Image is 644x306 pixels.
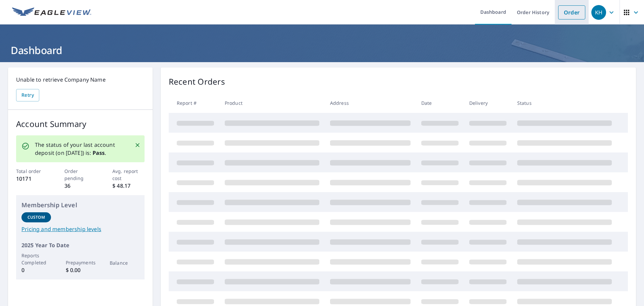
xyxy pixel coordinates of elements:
p: 2025 Year To Date [21,241,139,249]
p: Total order [16,168,48,175]
span: Retry [21,91,34,99]
p: The status of your last account deposit (on [DATE]) is: . [35,141,126,157]
p: $ 48.17 [112,182,145,190]
p: Order pending [64,168,97,182]
a: Pricing and membership levels [21,225,139,233]
img: EV Logo [12,7,91,17]
p: 10171 [16,175,48,183]
b: Pass [93,149,105,157]
p: 36 [64,182,97,190]
th: Report # [169,93,219,113]
p: Avg. report cost [112,168,145,182]
th: Status [512,93,617,113]
th: Product [219,93,325,113]
button: Retry [16,89,39,101]
p: Reports Completed [21,252,51,266]
div: KH [591,5,606,20]
h1: Dashboard [8,43,636,57]
th: Date [416,93,464,113]
p: $ 0.00 [66,266,95,274]
p: Prepayments [66,259,95,266]
p: 0 [21,266,51,274]
p: Balance [110,259,139,266]
p: Recent Orders [169,76,225,88]
p: Unable to retrieve Company Name [16,76,145,84]
p: Custom [28,214,45,220]
th: Delivery [464,93,512,113]
th: Address [325,93,416,113]
p: Account Summary [16,118,145,130]
p: Membership Level [21,201,139,210]
button: Close [133,141,142,149]
a: Order [558,5,585,19]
